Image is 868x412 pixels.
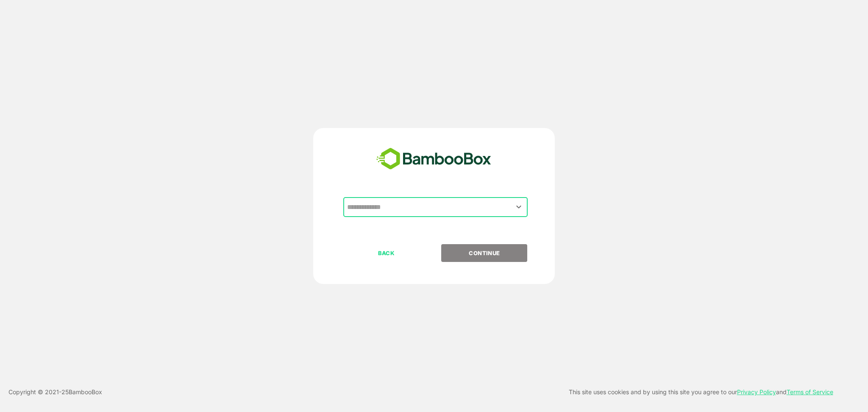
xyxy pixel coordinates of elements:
p: BACK [344,248,429,258]
button: Open [513,201,525,213]
p: Copyright © 2021- 25 BambooBox [8,387,102,397]
button: BACK [343,244,429,262]
a: Privacy Policy [737,388,776,395]
p: This site uses cookies and by using this site you agree to our and [569,387,833,397]
button: CONTINUE [441,244,527,262]
img: bamboobox [372,145,496,173]
p: CONTINUE [442,248,527,258]
a: Terms of Service [787,388,833,395]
